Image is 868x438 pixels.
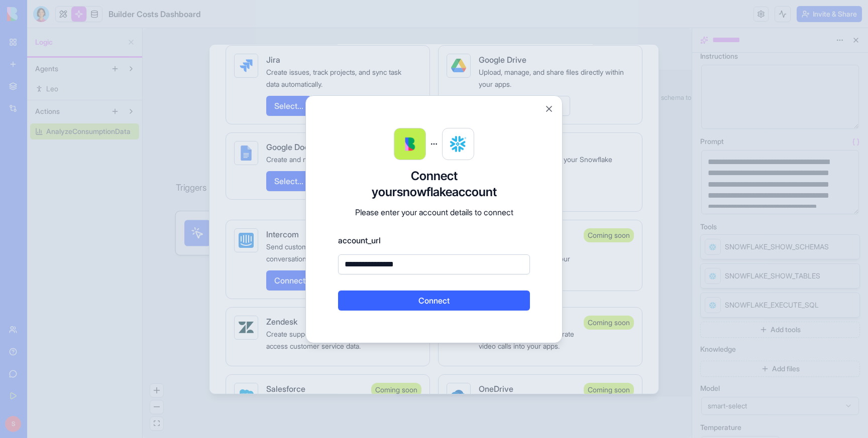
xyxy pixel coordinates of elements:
button: Close [544,104,554,114]
img: snowflake [450,136,466,152]
p: Please enter your account details to connect [338,206,530,218]
img: blocks [394,128,425,160]
label: account_url [338,234,530,246]
button: Connect [338,290,530,311]
h3: Connect your snowflake account [338,168,530,200]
